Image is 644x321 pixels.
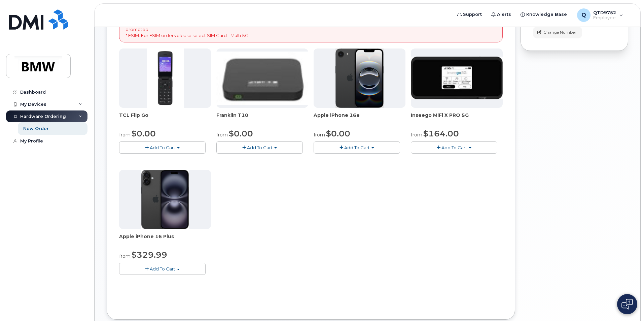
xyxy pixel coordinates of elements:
[572,8,628,22] div: QTD9752
[516,8,572,21] a: Knowledge Base
[119,263,206,275] button: Add To Cart
[487,8,516,21] a: Alerts
[119,132,131,138] small: from
[335,49,384,108] img: iphone16e.png
[141,170,189,229] img: iphone_16_plus.png
[247,145,273,150] span: Add To Cart
[147,49,184,108] img: TCL_FLIP_MODE.jpg
[229,129,253,138] span: $0.00
[463,11,482,18] span: Support
[441,145,467,150] span: Add To Cart
[344,145,370,150] span: Add To Cart
[132,129,156,138] span: $0.00
[216,112,308,125] div: Franklin T10
[119,233,211,247] div: Apple iPhone 16 Plus
[411,132,422,138] small: from
[132,250,167,260] span: $329.99
[119,141,206,153] button: Add To Cart
[423,129,459,138] span: $164.00
[216,141,303,153] button: Add To Cart
[326,129,350,138] span: $0.00
[314,141,400,153] button: Add To Cart
[119,112,211,125] div: TCL Flip Go
[150,266,175,271] span: Add To Cart
[411,57,503,100] img: cut_small_inseego_5G.jpg
[411,141,497,153] button: Add To Cart
[411,112,503,125] div: Inseego MiFi X PRO 5G
[314,112,405,125] div: Apple iPhone 16e
[581,11,586,19] span: Q
[453,8,487,21] a: Support
[150,145,175,150] span: Add To Cart
[533,27,582,38] button: Change Number
[216,132,228,138] small: from
[543,29,576,35] span: Change Number
[593,10,616,15] span: QTD9752
[621,299,633,310] img: Open chat
[119,253,131,259] small: from
[314,132,325,138] small: from
[526,11,567,18] span: Knowledge Base
[497,11,511,18] span: Alerts
[216,52,308,105] img: t10.jpg
[593,15,616,21] span: Employee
